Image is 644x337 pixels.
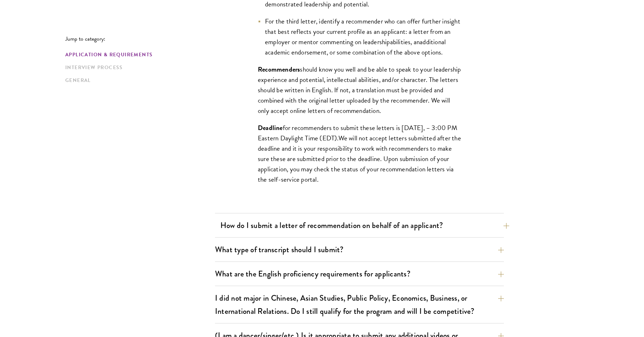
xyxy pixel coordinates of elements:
button: I did not major in Chinese, Asian Studies, Public Policy, Economics, Business, or International R... [215,290,504,319]
button: What type of transcript should I submit? [215,242,504,258]
a: Application & Requirements [65,51,211,58]
span: should know you well and be able to speak to your leadership experience and potential, intellectu... [258,64,461,116]
span: abilities, an [390,37,420,47]
span: . [337,133,338,143]
p: Jump to category: [65,36,215,42]
button: How do I submit a letter of recommendation on behalf of an applicant? [220,217,509,233]
span: Deadline [258,123,283,133]
span: for recommenders to submit these letters is [DATE], – 3:00 PM Eastern Daylight Time (EDT) [258,123,457,143]
a: Interview Process [65,64,211,71]
span: Recommenders [258,64,300,74]
button: What are the English proficiency requirements for applicants? [215,266,504,282]
a: General [65,77,211,84]
span: For the third letter, identify a recommender who can offer further insight that best reflects you... [265,16,460,47]
span: additional academic endorsement, or some combination of the above options. [265,37,446,57]
span: We will not accept letters submitted after the deadline and it is your responsibility to work wit... [258,133,461,185]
